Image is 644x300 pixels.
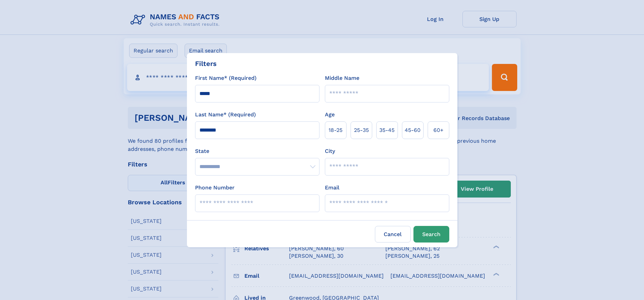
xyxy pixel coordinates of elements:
label: City [325,147,335,155]
label: State [195,147,319,155]
label: Last Name* (Required) [195,111,256,119]
span: 45‑60 [405,126,421,134]
span: 60+ [433,126,444,134]
label: Middle Name [325,74,359,82]
div: Filters [195,59,217,69]
label: First Name* (Required) [195,74,257,82]
span: 35‑45 [379,126,395,134]
label: Age [325,111,335,119]
span: 18‑25 [329,126,342,134]
label: Email [325,184,339,192]
label: Cancel [375,226,411,243]
button: Search [413,226,449,243]
span: 25‑35 [354,126,369,134]
label: Phone Number [195,184,235,192]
